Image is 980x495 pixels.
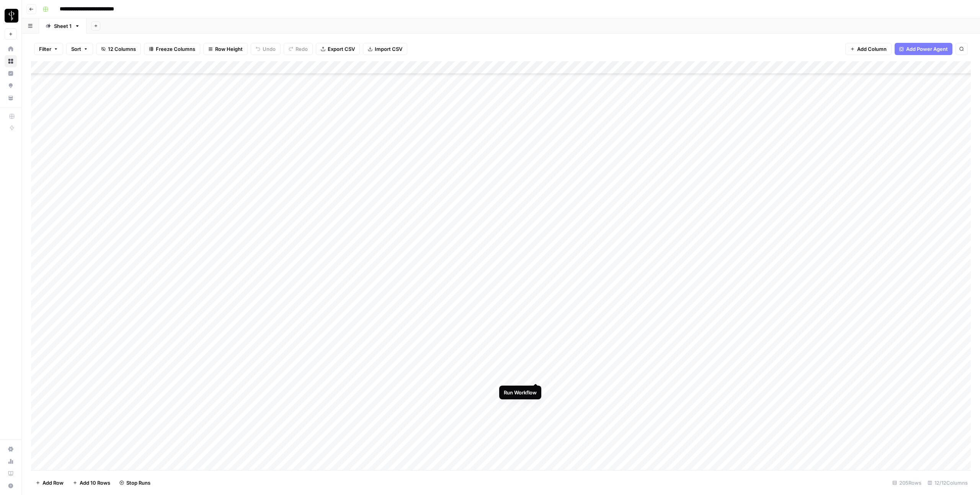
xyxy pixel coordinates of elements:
div: 12/12 Columns [924,477,971,489]
a: Opportunities [5,80,17,92]
span: Undo [263,45,276,53]
span: Add Row [42,479,64,487]
button: Freeze Columns [144,43,200,55]
span: Stop Runs [126,479,150,487]
span: Add Column [857,45,887,53]
a: Your Data [5,92,17,104]
button: Workspace: LP Production Workloads [5,6,17,25]
button: Import CSV [363,43,407,55]
span: Import CSV [375,45,402,53]
button: 12 Columns [96,43,141,55]
button: Help + Support [5,480,17,492]
button: Row Height [203,43,248,55]
a: Sheet 1 [39,18,87,34]
button: Add Row [31,477,68,489]
button: Add Power Agent [895,43,952,55]
span: Export CSV [328,45,355,53]
button: Add Column [845,43,892,55]
span: Row Height [215,45,243,53]
span: Redo [296,45,308,53]
button: Redo [284,43,313,55]
a: Browse [5,55,17,67]
span: Freeze Columns [156,45,195,53]
a: Insights [5,67,17,80]
a: Learning Hub [5,467,17,480]
button: Add 10 Rows [68,477,115,489]
button: Undo [251,43,281,55]
div: Run Workflow [504,389,537,396]
span: Add 10 Rows [80,479,110,487]
button: Export CSV [316,43,360,55]
span: Sort [71,45,81,53]
span: Add Power Agent [906,45,948,53]
span: Filter [39,45,51,53]
button: Sort [66,43,93,55]
button: Filter [34,43,63,55]
a: Home [5,43,17,55]
div: 205 Rows [889,477,924,489]
img: LP Production Workloads Logo [5,9,18,23]
a: Usage [5,455,17,467]
span: 12 Columns [108,45,136,53]
div: Sheet 1 [54,22,72,30]
a: Settings [5,443,17,455]
button: Stop Runs [115,477,155,489]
